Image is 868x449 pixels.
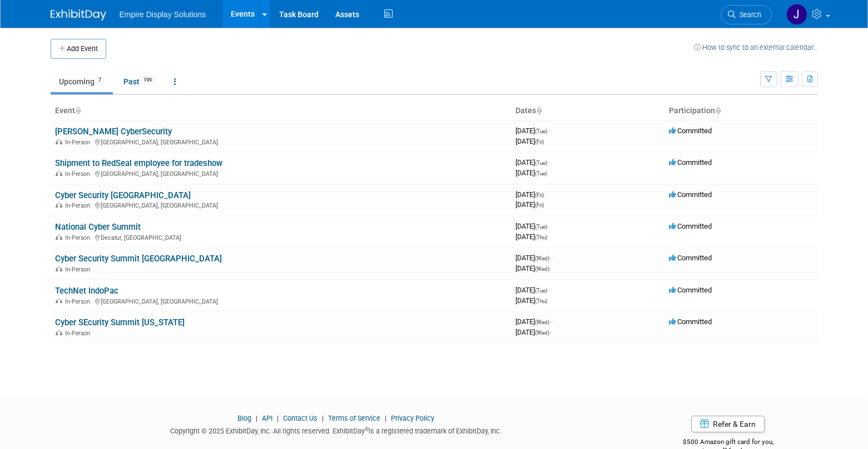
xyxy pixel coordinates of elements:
[365,426,369,432] sup: ®
[786,4,807,25] img: Jane Paolucci
[274,414,281,422] span: |
[262,414,272,422] a: API
[65,170,93,178] span: In-Person
[691,416,765,432] a: Refer & Earn
[515,233,547,241] span: [DATE]
[535,202,544,208] span: (Fri)
[65,266,93,273] span: In-Person
[549,158,550,167] span: -
[535,139,544,145] span: (Fri)
[535,234,547,240] span: (Thu)
[237,414,251,422] a: Blog
[95,76,105,84] span: 7
[535,192,544,198] span: (Fri)
[120,10,206,19] span: Empire Display Solutions
[56,234,62,240] img: In-Person Event
[65,202,93,209] span: In-Person
[536,106,542,115] a: Sort by Start Date
[515,317,553,326] span: [DATE]
[515,169,547,177] span: [DATE]
[545,190,547,199] span: -
[319,414,326,422] span: |
[56,170,62,176] img: In-Person Event
[115,71,163,92] a: Past199
[515,328,549,336] span: [DATE]
[55,296,507,305] div: [GEOGRAPHIC_DATA], [GEOGRAPHIC_DATA]
[253,414,260,422] span: |
[535,287,547,294] span: (Tue)
[55,137,507,146] div: [GEOGRAPHIC_DATA], [GEOGRAPHIC_DATA]
[55,169,507,178] div: [GEOGRAPHIC_DATA], [GEOGRAPHIC_DATA]
[51,102,511,120] th: Event
[56,330,62,335] img: In-Person Event
[715,106,721,115] a: Sort by Participation Type
[55,254,222,264] a: Cyber Security Summit [GEOGRAPHIC_DATA]
[694,43,818,52] a: How to sync to an external calendar...
[65,139,93,146] span: In-Person
[669,158,712,167] span: Committed
[535,266,549,272] span: (Wed)
[56,266,62,271] img: In-Person Event
[75,106,81,115] a: Sort by Event Name
[535,319,549,325] span: (Wed)
[669,286,712,294] span: Committed
[515,222,550,230] span: [DATE]
[721,5,772,24] a: Search
[515,137,544,145] span: [DATE]
[55,190,191,200] a: Cyber Security [GEOGRAPHIC_DATA]
[55,317,185,327] a: Cyber SEcurity Summit [US_STATE]
[56,202,62,208] img: In-Person Event
[551,254,553,262] span: -
[515,158,550,167] span: [DATE]
[535,170,547,176] span: (Tue)
[535,255,549,261] span: (Wed)
[51,39,106,59] button: Add Event
[515,200,544,209] span: [DATE]
[551,317,553,326] span: -
[664,102,818,120] th: Participation
[51,423,622,436] div: Copyright © 2025 ExhibitDay, Inc. All rights reserved. ExhibitDay is a registered trademark of Ex...
[511,102,664,120] th: Dates
[736,11,761,19] span: Search
[669,254,712,262] span: Committed
[65,298,93,305] span: In-Person
[549,127,550,135] span: -
[328,414,380,422] a: Terms of Service
[549,286,550,294] span: -
[669,222,712,230] span: Committed
[535,160,547,166] span: (Tue)
[55,233,507,241] div: Decatur, [GEOGRAPHIC_DATA]
[65,330,93,337] span: In-Person
[535,330,549,336] span: (Wed)
[55,127,172,137] a: [PERSON_NAME] CyberSecurity
[515,254,553,262] span: [DATE]
[56,298,62,304] img: In-Person Event
[535,128,547,134] span: (Tue)
[51,9,106,21] img: ExhibitDay
[51,71,113,92] a: Upcoming7
[515,190,547,199] span: [DATE]
[65,234,93,241] span: In-Person
[515,127,550,135] span: [DATE]
[56,139,62,144] img: In-Person Event
[669,127,712,135] span: Committed
[382,414,389,422] span: |
[535,298,547,304] span: (Thu)
[535,224,547,230] span: (Tue)
[391,414,434,422] a: Privacy Policy
[55,222,141,232] a: National Cyber Summit
[140,76,155,84] span: 199
[55,200,507,209] div: [GEOGRAPHIC_DATA], [GEOGRAPHIC_DATA]
[55,158,222,168] a: Shipment to RedSeal employee for tradeshow
[283,414,318,422] a: Contact Us
[515,286,550,294] span: [DATE]
[549,222,550,230] span: -
[669,317,712,326] span: Committed
[515,296,547,305] span: [DATE]
[55,286,118,296] a: TechNet IndoPac
[515,264,549,273] span: [DATE]
[669,190,712,199] span: Committed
